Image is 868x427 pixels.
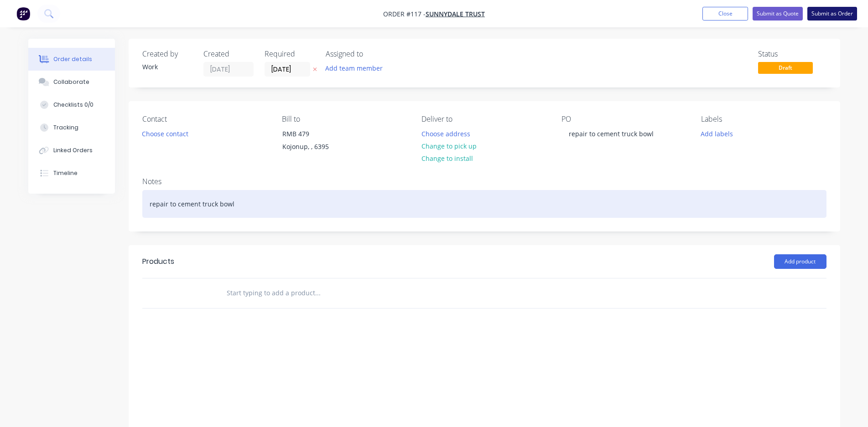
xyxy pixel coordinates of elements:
[53,55,92,63] div: Order details
[142,256,174,267] div: Products
[758,50,826,58] div: Status
[702,7,748,21] button: Close
[142,50,192,58] div: Created by
[282,140,358,153] div: Kojonup, , 6395
[561,127,661,140] div: repair to cement truck bowl
[53,123,78,132] div: Tracking
[28,116,115,139] button: Tracking
[142,62,192,72] div: Work
[28,162,115,185] button: Timeline
[282,115,407,123] div: Bill to
[320,62,387,74] button: Add team member
[758,62,813,73] span: Draft
[265,50,315,58] div: Required
[142,177,826,186] div: Notes
[28,48,115,71] button: Order details
[53,101,94,109] div: Checklists 0/0
[28,71,115,93] button: Collaborate
[53,146,93,154] div: Linked Orders
[142,115,267,123] div: Contact
[326,62,388,74] button: Add team member
[416,140,481,152] button: Change to pick up
[696,127,738,139] button: Add labels
[326,50,417,58] div: Assigned to
[53,169,78,177] div: Timeline
[142,190,826,218] div: repair to cement truck bowl
[282,128,358,140] div: RMB 479
[774,254,826,269] button: Add product
[16,7,30,21] img: Factory
[28,93,115,116] button: Checklists 0/0
[137,127,193,139] button: Choose contact
[807,7,857,21] button: Submit as Order
[421,115,546,123] div: Deliver to
[561,115,686,123] div: PO
[416,127,475,139] button: Choose address
[53,78,89,86] div: Collaborate
[275,127,366,156] div: RMB 479Kojonup, , 6395
[203,50,254,58] div: Created
[28,139,115,162] button: Linked Orders
[416,152,478,165] button: Change to install
[226,284,409,302] input: Start typing to add a product...
[383,10,426,18] span: Order #117 -
[753,7,803,21] button: Submit as Quote
[426,10,485,18] a: SUNNYDALE TRUST
[701,115,826,123] div: Labels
